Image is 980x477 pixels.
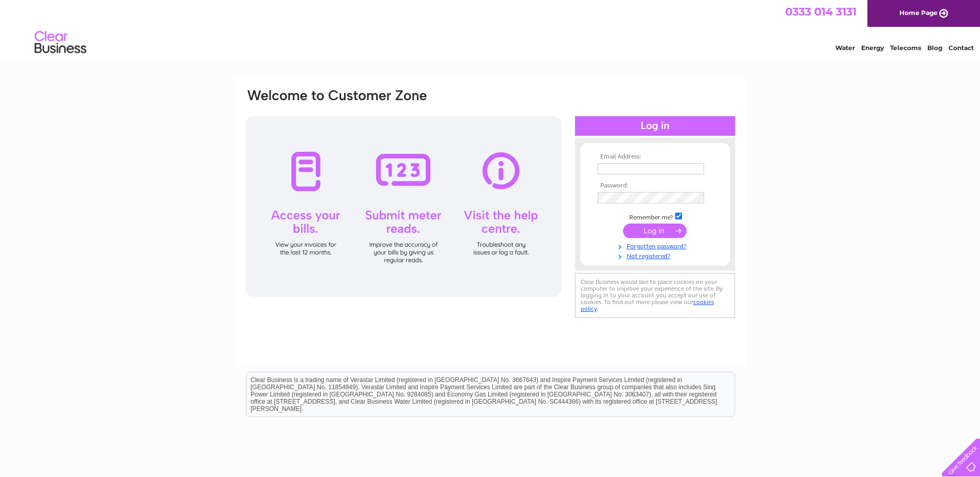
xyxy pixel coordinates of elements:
div: Clear Business is a trading name of Verastar Limited (registered in [GEOGRAPHIC_DATA] No. 3667643... [246,6,735,50]
img: npw-badge-icon-locked.svg [692,194,701,202]
a: Contact [948,44,974,52]
th: Email Address: [595,153,715,161]
a: Not registered? [598,250,715,260]
a: Blog [927,44,942,52]
a: Telecoms [890,44,921,52]
th: Password: [595,182,715,189]
a: cookies policy [581,298,714,312]
img: logo.png [34,27,87,58]
img: npw-badge-icon-locked.svg [692,165,701,173]
a: Energy [861,44,884,52]
td: Remember me? [595,211,715,221]
a: Water [835,44,855,52]
div: Clear Business would like to place cookies on your computer to improve your experience of the sit... [575,273,735,318]
a: 0333 014 3131 [785,5,857,18]
input: Submit [623,224,687,238]
a: Forgotten password? [598,241,715,250]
